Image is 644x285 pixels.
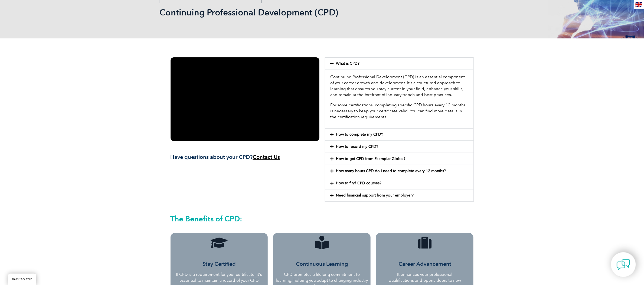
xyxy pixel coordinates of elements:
[325,70,473,128] div: What is CPD?
[171,154,319,160] h3: Have questions about your CPD?
[325,129,473,140] div: How to complete my CPD?
[325,165,473,177] div: How many hours CPD do I need to complete every 12 months?
[331,102,468,120] p: For some certifications, completing specific CPD hours every 12 months is necessary to keep your ...
[617,258,630,271] img: contact-chat.png
[325,141,473,153] div: How to record my CPD?
[325,153,473,165] div: How to get CPD from Exemplar Global?
[325,58,473,70] div: What is CPD?
[336,61,360,66] a: What is CPD?
[253,154,280,160] a: Contact Us
[325,177,473,189] div: How to find CPD courses?
[325,189,473,201] div: Need financial support from your employer?
[331,74,468,98] p: Continuing Professional Development (CPD) is an essential component of your career growth and dev...
[336,132,383,137] a: How to complete my CPD?
[336,193,414,198] a: Need financial support from your employer?
[160,8,387,17] h2: Continuing Professional Development (CPD)
[336,156,406,161] a: How to get CPD from Exemplar Global?
[336,144,378,149] a: How to record my CPD?
[8,274,36,285] a: BACK TO TOP
[171,214,474,223] h2: The Benefits of CPD:
[398,261,451,267] span: Career Advancement
[202,261,236,267] span: Stay Certified
[636,2,642,7] img: en
[296,261,348,267] span: Continuous Learning
[336,169,446,173] a: How many hours CPD do I need to complete every 12 months?
[336,181,382,185] a: How to find CPD courses?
